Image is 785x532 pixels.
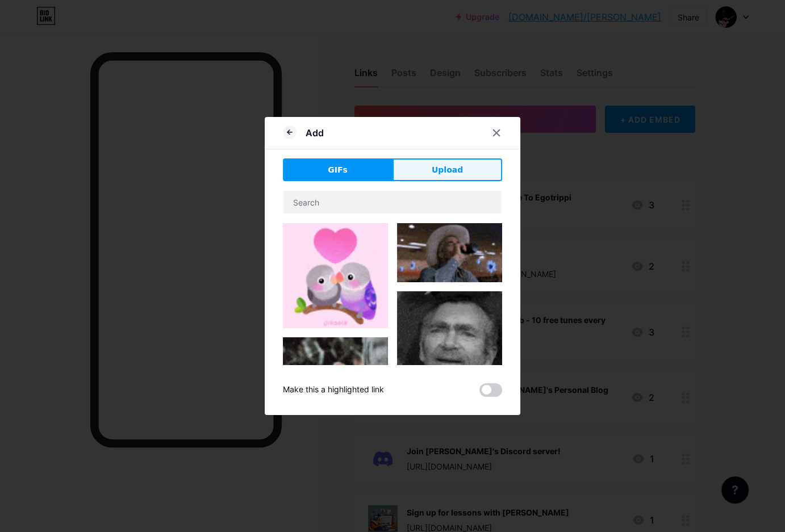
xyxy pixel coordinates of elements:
[397,223,502,282] img: Gihpy
[392,158,502,181] button: Upload
[283,223,388,328] img: Gihpy
[306,126,324,140] div: Add
[432,164,463,176] span: Upload
[283,191,502,213] input: Search
[283,158,392,181] button: GIFs
[283,383,384,397] div: Make this a highlighted link
[283,337,388,483] img: Gihpy
[397,291,502,396] img: Gihpy
[328,164,348,176] span: GIFs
